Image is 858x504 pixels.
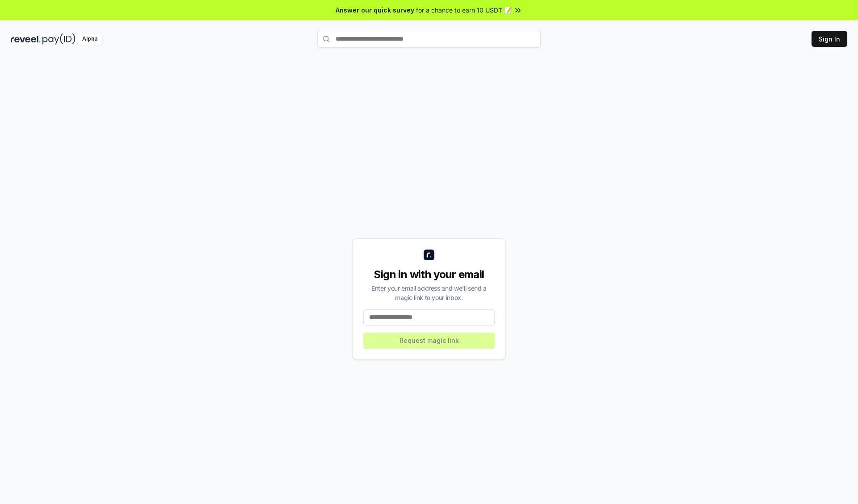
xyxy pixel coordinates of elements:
img: logo_small [424,250,434,260]
div: Sign in with your email [363,267,495,282]
button: Sign In [812,31,847,47]
span: for a chance to earn 10 USDT 📝 [416,5,512,15]
span: Answer our quick survey [336,5,414,15]
img: reveel_dark [11,33,41,45]
div: Enter your email address and we’ll send a magic link to your inbox. [363,283,495,302]
div: Alpha [77,33,102,45]
img: pay_id [42,33,76,45]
